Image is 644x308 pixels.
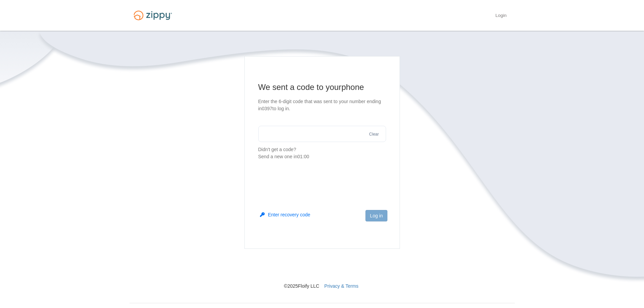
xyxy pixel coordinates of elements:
button: Enter recovery code [260,211,310,218]
p: Enter the 6-digit code that was sent to your number ending in 0397 to log in. [258,98,386,112]
nav: © 2025 Floify LLC [129,249,515,289]
div: Send a new one in 01:00 [258,153,386,160]
button: Log in [365,210,387,221]
p: Didn't get a code? [258,146,386,160]
h1: We sent a code to your phone [258,82,386,93]
a: Login [495,13,506,20]
img: Logo [129,7,176,23]
a: Privacy & Terms [324,283,358,289]
button: Clear [367,131,381,138]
